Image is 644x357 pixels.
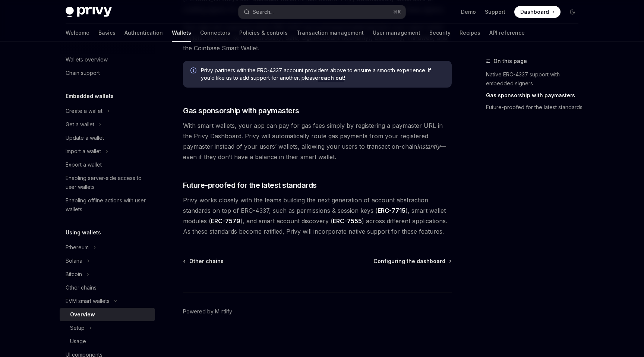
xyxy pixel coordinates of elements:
[373,258,445,265] span: Configuring the dashboard
[66,107,102,116] div: Create a wallet
[70,337,86,346] div: Usage
[297,24,364,42] a: Transaction management
[183,195,452,237] span: Privy works closely with the teams building the next generation of account abstraction standards ...
[60,131,155,145] a: Update a wallet
[373,258,451,265] a: Configuring the dashboard
[493,57,527,66] span: On this page
[66,160,102,169] div: Export a wallet
[333,217,362,225] a: ERC-7555
[60,281,155,294] a: Other chains
[489,24,525,42] a: API reference
[318,75,344,81] a: reach out
[70,310,95,319] div: Overview
[486,69,584,89] a: Native ERC-4337 support with embedded signers
[66,120,94,129] div: Get a wallet
[461,8,476,16] a: Demo
[60,158,155,171] a: Export a wallet
[239,24,288,42] a: Policies & controls
[201,67,444,82] span: Privy partners with the ERC-4337 account providers above to ensure a smooth experience. If you’d ...
[190,67,198,75] svg: Info
[184,258,224,265] a: Other chains
[70,323,85,332] div: Setup
[66,92,114,101] h5: Embedded wallets
[183,180,317,190] span: Future-proofed for the latest standards
[520,8,549,16] span: Dashboard
[373,24,420,42] a: User management
[460,24,480,42] a: Recipes
[66,270,82,279] div: Bitcoin
[486,89,584,101] a: Gas sponsorship with paymasters
[66,69,100,78] div: Chain support
[66,228,101,237] h5: Using wallets
[98,24,116,42] a: Basics
[239,5,405,19] button: Search...⌘K
[485,8,505,16] a: Support
[183,120,452,162] span: With smart wallets, your app can pay for gas fees simply by registering a paymaster URL in the Pr...
[66,243,89,252] div: Ethereum
[172,24,191,42] a: Wallets
[60,194,155,216] a: Enabling offline actions with user wallets
[66,133,104,142] div: Update a wallet
[183,308,232,315] a: Powered by Mintlify
[66,24,89,42] a: Welcome
[66,196,151,214] div: Enabling offline actions with user wallets
[417,143,440,150] em: instantly
[378,207,405,215] a: ERC-7715
[60,66,155,80] a: Chain support
[66,256,82,265] div: Solana
[66,283,97,292] div: Other chains
[60,53,155,66] a: Wallets overview
[66,147,101,156] div: Import a wallet
[189,258,224,265] span: Other chains
[429,24,451,42] a: Security
[60,308,155,321] a: Overview
[200,24,230,42] a: Connectors
[211,217,240,225] a: ERC-7579
[393,9,401,15] span: ⌘ K
[253,7,274,16] div: Search...
[66,174,151,192] div: Enabling server-side access to user wallets
[66,7,112,17] img: dark logo
[66,55,108,64] div: Wallets overview
[566,6,578,18] button: Toggle dark mode
[183,105,299,116] span: Gas sponsorship with paymasters
[124,24,163,42] a: Authentication
[486,101,584,113] a: Future-proofed for the latest standards
[60,171,155,194] a: Enabling server-side access to user wallets
[66,297,110,306] div: EVM smart wallets
[514,6,561,18] a: Dashboard
[60,335,155,348] a: Usage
